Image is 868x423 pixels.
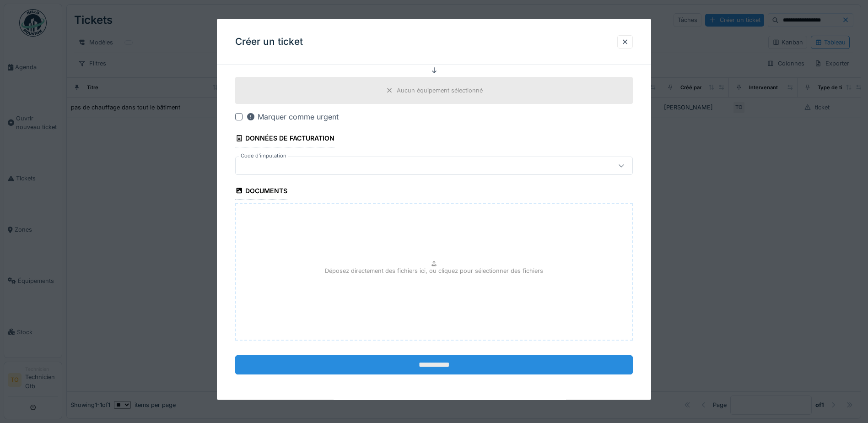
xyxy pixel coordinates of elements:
p: Déposez directement des fichiers ici, ou cliquez pour sélectionner des fichiers [325,266,543,275]
h3: Créer un ticket [235,36,303,48]
div: Aucun équipement sélectionné [397,86,483,95]
div: Données de facturation [235,131,334,147]
label: Code d'imputation [239,152,288,159]
div: Marquer comme urgent [246,111,339,122]
div: Documents [235,184,287,199]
